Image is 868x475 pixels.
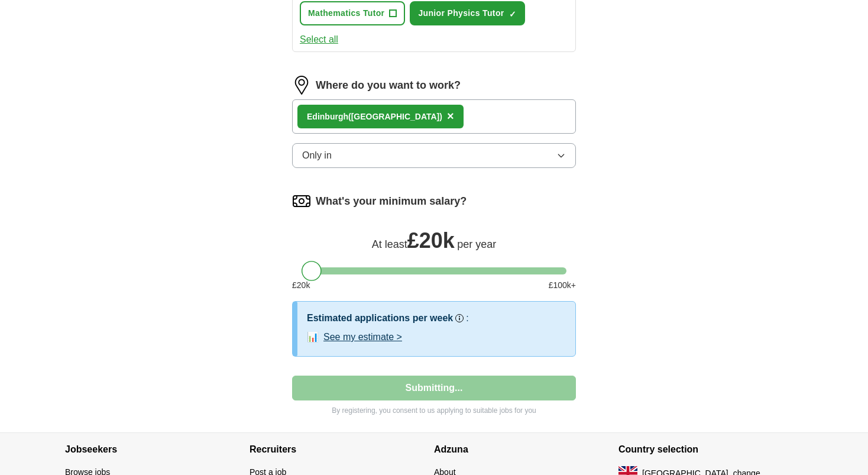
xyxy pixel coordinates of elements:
h3: : [466,311,468,325]
span: ✓ [509,9,516,19]
span: × [447,109,454,122]
span: ([GEOGRAPHIC_DATA]) [348,112,442,121]
h4: Country selection [618,433,803,466]
button: Mathematics Tutor [300,1,405,25]
strong: Edin [307,112,325,121]
button: × [447,108,454,125]
span: £ 20 k [292,279,310,292]
label: What's your minimum salary? [316,193,467,209]
span: Junior Physics Tutor [418,7,504,20]
button: Junior Physics Tutor✓ [410,1,524,25]
img: salary.png [292,192,311,211]
h3: Estimated applications per week [307,311,453,325]
span: Mathematics Tutor [308,7,384,20]
span: £ 20k [407,228,455,253]
button: Select all [300,33,338,47]
button: See my estimate > [323,330,402,344]
button: Only in [292,143,576,168]
button: Submitting... [292,376,576,400]
span: At least [372,238,407,250]
label: Where do you want to work? [316,77,461,93]
p: By registering, you consent to us applying to suitable jobs for you [292,405,576,416]
span: Only in [302,148,332,163]
div: burgh [307,111,442,123]
span: per year [457,238,496,250]
span: 📊 [307,330,319,344]
img: location.png [292,76,311,95]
